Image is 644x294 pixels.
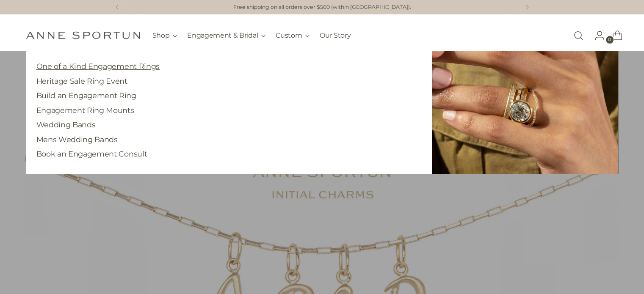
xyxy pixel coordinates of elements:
[187,26,265,45] button: Engagement & Bridal
[606,36,614,44] span: 0
[320,26,351,45] a: Our Story
[570,27,587,44] a: Open search modal
[26,31,140,39] a: Anne Sportun Fine Jewellery
[276,26,310,45] button: Custom
[605,27,622,44] a: Open cart modal
[233,3,411,11] p: Free shipping on all orders over $500 (within [GEOGRAPHIC_DATA]).
[588,27,605,44] a: Go to the account page
[152,26,177,45] button: Shop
